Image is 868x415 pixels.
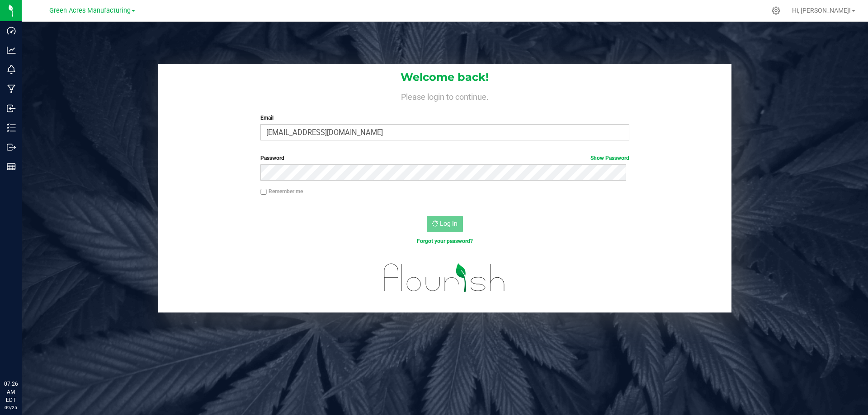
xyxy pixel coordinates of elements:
[260,155,284,161] span: Password
[7,104,16,113] inline-svg: Inbound
[7,84,16,93] inline-svg: Manufacturing
[440,220,458,227] span: Log In
[158,71,731,83] h1: Welcome back!
[427,216,463,232] button: Log In
[417,238,473,244] a: Forgot your password?
[7,162,16,171] inline-svg: Reports
[792,7,851,14] span: Hi, [PERSON_NAME]!
[770,6,782,15] div: Manage settings
[590,155,629,161] a: Show Password
[7,46,16,55] inline-svg: Analytics
[373,255,516,301] img: flourish_logo.svg
[260,189,267,195] input: Remember me
[7,123,16,132] inline-svg: Inventory
[7,65,16,74] inline-svg: Monitoring
[158,90,731,101] h4: Please login to continue.
[7,26,16,35] inline-svg: Dashboard
[260,187,303,196] label: Remember me
[4,380,18,404] p: 07:26 AM EDT
[7,143,16,152] inline-svg: Outbound
[4,404,18,411] p: 09/25
[49,7,131,14] span: Green Acres Manufacturing
[260,114,629,122] label: Email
